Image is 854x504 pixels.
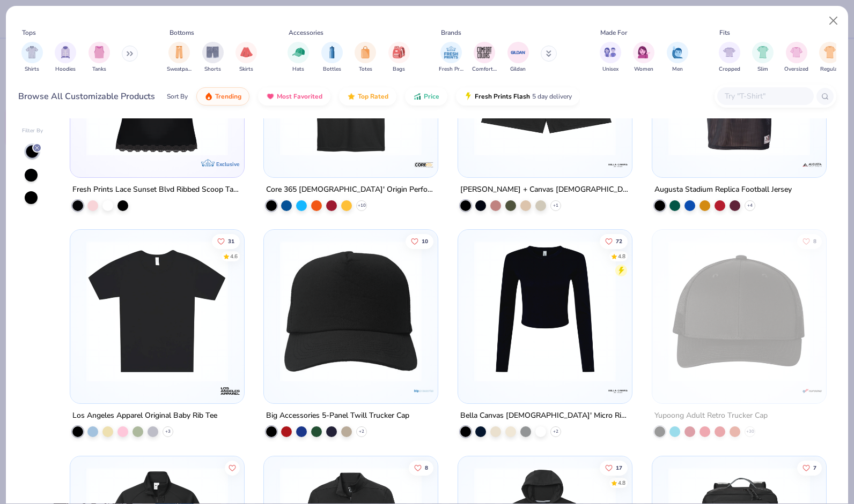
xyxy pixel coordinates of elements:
[604,46,616,58] img: Unisex Image
[797,460,822,475] button: Like
[89,42,110,73] div: filter for Tanks
[81,14,233,155] img: 10b5d048-4907-42f3-87c1-bbb0a6b17065
[618,479,625,487] div: 4.8
[823,11,844,31] button: Close
[393,46,404,58] img: Bags Image
[757,65,768,73] span: Slim
[358,92,388,101] span: Top Rated
[824,46,836,58] img: Regular Image
[393,65,405,73] span: Bags
[93,46,105,58] img: Tanks Image
[460,409,630,423] div: Bella Canvas [DEMOGRAPHIC_DATA]' Micro Ribbed Long Sleeve Baby Tee
[266,409,409,423] div: Big Accessories 5-Panel Twill Trucker Cap
[207,46,219,58] img: Shorts Image
[439,42,463,73] button: filter button
[672,46,683,58] img: Men Image
[600,42,621,73] div: filter for Unisex
[167,65,192,73] span: Sweatpants
[532,91,572,103] span: 5 day delivery
[18,90,155,103] div: Browse All Customizable Products
[275,14,427,155] img: 8b42900c-24f1-4210-b8ed-dada033f79f9
[326,46,338,58] img: Bottles Image
[553,202,558,208] span: + 1
[719,42,740,73] button: filter button
[358,202,366,208] span: + 10
[797,234,822,249] button: Like
[472,65,497,73] span: Comfort Colors
[233,14,385,155] img: 4a3c9c29-45dc-4837-ad08-67bf6b181295
[507,42,529,73] div: filter for Gildan
[266,183,436,196] div: Core 365 [DEMOGRAPHIC_DATA]' Origin Performance Piqué Polo
[510,65,526,73] span: Gildan
[359,65,372,73] span: Totes
[719,28,730,37] div: Fits
[321,42,343,73] button: filter button
[819,42,841,73] div: filter for Regular
[202,42,224,73] div: filter for Shorts
[204,65,221,73] span: Shorts
[25,65,39,73] span: Shirts
[747,202,753,208] span: + 4
[55,42,76,73] button: filter button
[667,42,688,73] button: filter button
[212,234,240,249] button: Like
[813,239,816,244] span: 8
[167,92,188,101] div: Sort By
[60,46,71,58] img: Hoodies Image
[638,46,650,58] img: Women Image
[173,46,185,58] img: Sweatpants Image
[790,46,803,58] img: Oversized Image
[55,42,76,73] div: filter for Hoodies
[196,87,249,106] button: Trending
[618,253,625,261] div: 4.8
[464,92,473,101] img: flash.gif
[239,65,253,73] span: Skirts
[654,409,768,423] div: Yupoong Adult Retro Trucker Cap
[784,42,808,73] div: filter for Oversized
[240,46,253,58] img: Skirts Image
[55,65,76,73] span: Hoodies
[359,428,364,435] span: + 2
[633,42,654,73] button: filter button
[600,460,628,475] button: Like
[388,42,410,73] div: filter for Bags
[225,460,240,475] button: Like
[757,46,769,58] img: Slim Image
[439,65,463,73] span: Fresh Prints
[472,42,497,73] button: filter button
[216,160,239,167] span: Exclusive
[22,28,36,37] div: Tops
[439,42,463,73] div: filter for Fresh Prints
[26,46,38,58] img: Shirts Image
[667,42,688,73] div: filter for Men
[469,14,621,155] img: 3ca48a71-abb5-40b7-a22d-da7277df8024
[275,240,427,382] img: e09f65cd-7531-4213-a15e-64e7ffa3f5ca
[553,428,558,435] span: + 2
[235,42,257,73] button: filter button
[233,240,385,382] img: 6cc8239e-fcce-44f9-8c3b-2e34cc1827f3
[719,42,740,73] div: filter for Cropped
[422,239,429,244] span: 10
[204,92,213,101] img: trending.gif
[476,44,492,61] img: Comfort Colors Image
[813,465,816,470] span: 7
[663,240,815,382] img: c9ac43f5-235b-4786-9357-ad5c0e224c6c
[460,183,630,196] div: [PERSON_NAME] + Canvas [DEMOGRAPHIC_DATA]' Cutoff Sweat Short
[820,65,840,73] span: Regular
[167,42,192,73] div: filter for Sweatpants
[292,65,304,73] span: Hats
[288,42,309,73] button: filter button
[507,42,529,73] button: filter button
[425,465,429,470] span: 8
[784,65,808,73] span: Oversized
[801,380,823,402] img: Yupoong logo
[89,42,110,73] button: filter button
[746,428,754,435] span: + 30
[22,127,43,135] div: Filter By
[752,42,774,73] div: filter for Slim
[633,42,654,73] div: filter for Women
[634,65,653,73] span: Women
[510,44,526,61] img: Gildan Image
[607,380,629,402] img: Bella + Canvas logo
[654,183,792,196] div: Augusta Stadium Replica Football Jersey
